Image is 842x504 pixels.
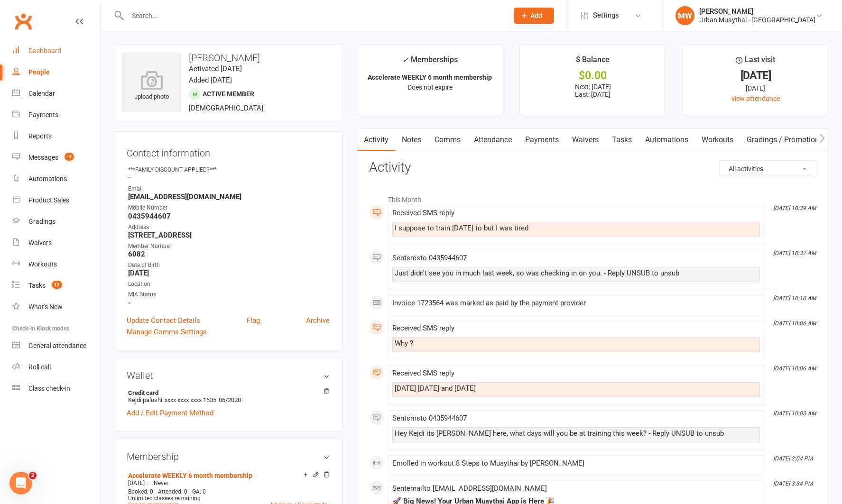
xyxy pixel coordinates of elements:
a: What's New [12,296,100,318]
a: Add / Edit Payment Method [127,407,213,419]
a: Payments [12,104,100,126]
a: Activity [357,129,395,151]
div: ***FAMILY DISCOUNT APPLIED?*** [128,165,330,174]
span: 06/2028 [219,396,241,403]
div: Dashboard [28,47,61,55]
i: [DATE] 10:39 AM [773,205,816,211]
i: [DATE] 10:10 AM [773,295,816,302]
div: Received SMS reply [392,209,760,217]
a: Payments [518,129,565,151]
a: Gradings / Promotions [740,129,830,151]
a: Attendance [467,129,518,151]
div: upload photo [122,71,181,102]
a: Accelerate WEEKLY 6 month membership [128,472,252,479]
span: Unlimited classes remaining [128,495,201,502]
strong: 0435944607 [128,212,330,220]
a: Waivers [565,129,605,151]
span: Never [154,480,168,486]
div: Automations [28,175,67,183]
span: 12 [52,281,62,289]
button: Add [514,8,554,24]
div: Urban Muaythai - [GEOGRAPHIC_DATA] [699,16,815,24]
div: Invoice 1723564 was marked as paid by the payment provider [392,299,760,307]
h3: Membership [127,451,330,462]
strong: [STREET_ADDRESS] [128,231,330,239]
a: People [12,62,100,83]
a: Tasks 12 [12,275,100,296]
strong: [DATE] [128,269,330,277]
i: [DATE] 10:37 AM [773,250,816,257]
div: Product Sales [28,196,69,204]
a: Tasks [605,129,638,151]
a: Automations [12,168,100,190]
div: Email [128,184,330,193]
a: Product Sales [12,190,100,211]
i: [DATE] 3:34 PM [773,480,813,487]
strong: - [128,174,330,182]
div: Waivers [28,239,52,247]
span: [DEMOGRAPHIC_DATA] [189,104,263,112]
div: What's New [28,303,63,311]
a: view attendance [731,95,780,102]
iframe: Intercom live chat [9,472,32,495]
div: [DATE] [692,71,820,81]
span: Add [530,12,542,19]
time: Added [DATE] [189,76,232,84]
a: Waivers [12,232,100,254]
div: Calendar [28,90,55,97]
a: Class kiosk mode [12,378,100,399]
div: Gradings [28,218,56,225]
strong: [EMAIL_ADDRESS][DOMAIN_NAME] [128,192,330,201]
li: This Month [369,190,816,205]
div: Received SMS reply [392,369,760,377]
div: MIA Status [128,290,330,299]
strong: 6082 [128,250,330,258]
div: MW [675,6,694,25]
div: Messages [28,154,58,161]
a: Workouts [12,254,100,275]
a: General attendance kiosk mode [12,335,100,357]
div: Roll call [28,363,51,371]
span: GA: 0 [192,488,206,495]
div: Address [128,223,330,232]
div: Class check-in [28,385,70,392]
span: Sent sms to 0435944607 [392,254,467,262]
span: Does not expire [407,83,453,91]
a: Workouts [695,129,740,151]
span: Sent sms to 0435944607 [392,414,467,422]
span: xxxx xxxx xxxx 1635 [165,396,216,403]
div: Workouts [28,260,57,268]
div: $0.00 [528,71,657,81]
span: Active member [203,90,254,98]
div: Received SMS reply [392,324,760,332]
a: Roll call [12,357,100,378]
p: Next: [DATE] Last: [DATE] [528,83,657,98]
a: Messages -1 [12,147,100,168]
div: I suppose to train [DATE] to but I was tired [395,224,758,232]
div: [PERSON_NAME] [699,7,815,16]
div: Why ? [395,339,758,348]
i: ✓ [402,55,408,64]
div: Reports [28,132,52,140]
input: Search... [125,9,501,22]
time: Activated [DATE] [189,64,242,73]
div: Last visit [736,54,775,71]
span: -1 [65,153,74,161]
div: Date of Birth [128,261,330,270]
a: Comms [428,129,467,151]
span: Booked: 0 [128,488,153,495]
span: Attended: 0 [158,488,187,495]
div: Payments [28,111,58,119]
div: Mobile Number [128,203,330,212]
span: Sent email to [EMAIL_ADDRESS][DOMAIN_NAME] [392,484,547,493]
div: People [28,68,50,76]
h3: Contact information [127,144,330,158]
h3: Wallet [127,370,330,381]
h3: Activity [369,160,816,175]
a: Notes [395,129,428,151]
i: [DATE] 2:04 PM [773,455,813,462]
div: — [126,479,330,487]
i: [DATE] 10:06 AM [773,320,816,327]
div: Enrolled in workout 8 Steps to Muaythai by [PERSON_NAME] [392,459,760,467]
strong: - [128,299,330,307]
